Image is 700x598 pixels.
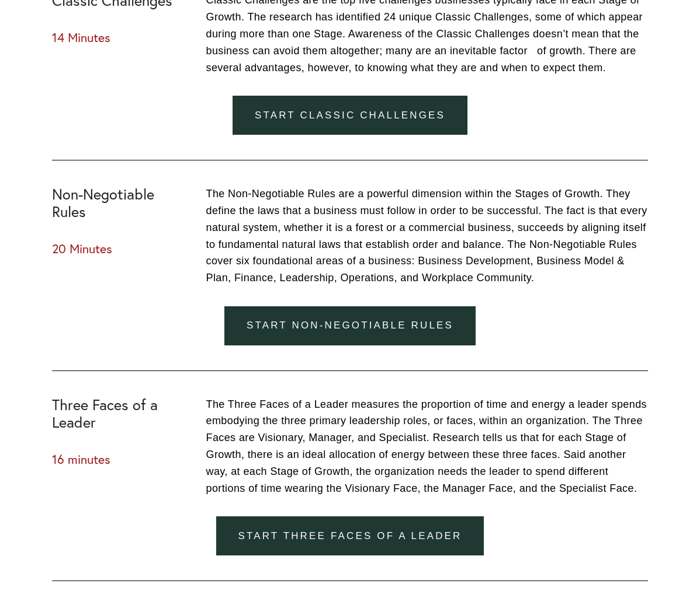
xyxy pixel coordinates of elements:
[52,452,186,467] h3: 16 minutes
[206,396,649,497] p: The Three Faces of a Leader measures the proportion of time and energy a leader spends embodying ...
[233,96,467,135] a: Start Classic Challenges
[52,186,186,221] h2: Non-Negotiable Rules
[52,242,186,257] h3: 20 Minutes
[52,396,186,431] h2: Three Faces of a Leader
[216,516,484,555] a: Start Three Faces of a Leader
[52,30,186,46] h3: 14 Minutes
[206,186,649,286] p: The Non-Negotiable Rules are a powerful dimension within the Stages of Growth. They define the la...
[224,306,476,345] a: Start Non-Negotiable Rules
